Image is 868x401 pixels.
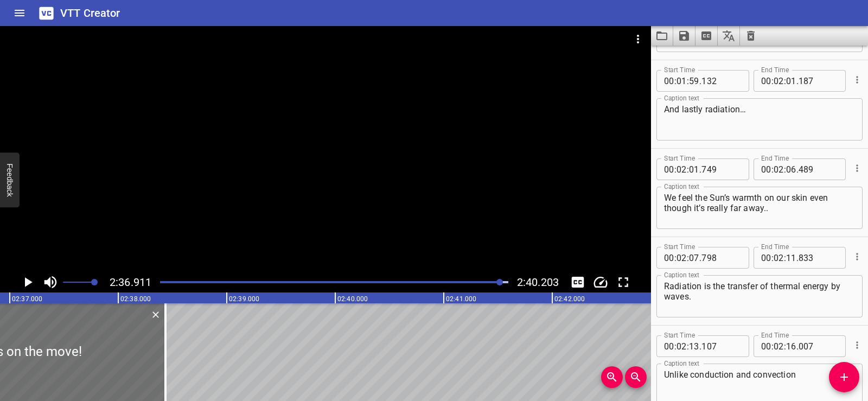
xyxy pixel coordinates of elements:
[774,158,784,180] input: 02
[850,154,863,182] div: Cue Options
[771,247,774,269] span: :
[676,70,687,92] input: 01
[850,243,863,271] div: Cue Options
[664,193,855,224] textarea: We feel the Sun’s warmth on our skin even though it’s really far away..
[774,70,784,92] input: 02
[91,279,98,285] span: Set video volume
[699,70,701,92] span: .
[799,247,838,269] input: 833
[664,158,674,180] input: 00
[784,158,786,180] span: :
[786,335,796,357] input: 16
[160,281,508,283] div: Play progress
[674,247,676,269] span: :
[664,104,855,135] textarea: And lastly radiation…
[774,247,784,269] input: 02
[774,335,784,357] input: 02
[676,335,687,357] input: 02
[718,26,740,46] button: Translate captions
[674,158,676,180] span: :
[850,66,863,94] div: Cue Options
[786,70,796,92] input: 01
[829,362,859,392] button: Add Cue
[613,272,634,292] div: Toggle Full Screen
[850,338,864,352] button: Cue Options
[664,70,674,92] input: 00
[784,335,786,357] span: :
[40,272,61,292] button: Toggle mute
[60,4,120,22] h6: VTT Creator
[625,366,647,388] button: Zoom Out
[784,247,786,269] span: :
[613,272,634,292] button: Toggle fullscreen
[120,295,151,303] text: 02:38.000
[110,276,151,289] span: Current Time
[701,247,741,269] input: 798
[655,29,668,42] svg: Load captions from file
[687,70,689,92] span: :
[695,26,718,46] button: Extract captions from video
[664,335,674,357] input: 00
[687,158,689,180] span: :
[699,158,701,180] span: .
[744,29,757,42] svg: Clear captions
[676,158,687,180] input: 02
[740,26,762,46] button: Clear captions
[850,250,864,264] button: Cue Options
[229,295,259,303] text: 02:39.000
[678,29,691,42] svg: Save captions to file
[796,158,799,180] span: .
[590,272,611,292] div: Playback Speed
[796,335,799,357] span: .
[517,276,559,289] span: 2:40.203
[687,335,689,357] span: :
[567,272,588,292] button: Toggle captions
[771,158,774,180] span: :
[673,26,695,46] button: Save captions to file
[771,70,774,92] span: :
[799,70,838,92] input: 187
[674,70,676,92] span: :
[689,158,699,180] input: 01
[850,331,863,359] div: Cue Options
[701,335,741,357] input: 107
[664,281,855,312] textarea: Radiation is the transfer of thermal energy by waves.
[12,295,42,303] text: 02:37.000
[796,247,799,269] span: .
[149,308,163,322] button: Delete
[850,161,864,175] button: Cue Options
[761,335,771,357] input: 00
[687,247,689,269] span: :
[17,272,38,292] button: Play/Pause
[590,272,611,292] button: Change Playback Speed
[799,158,838,180] input: 489
[601,366,623,388] button: Zoom In
[664,247,674,269] input: 00
[796,70,799,92] span: .
[701,158,741,180] input: 749
[689,247,699,269] input: 07
[651,26,673,46] button: Load captions from file
[761,158,771,180] input: 00
[850,73,864,87] button: Cue Options
[700,29,713,42] svg: Extract captions from video
[625,26,651,52] button: Video Options
[786,247,796,269] input: 11
[761,247,771,269] input: 00
[699,247,701,269] span: .
[699,335,701,357] span: .
[761,70,771,92] input: 00
[554,295,585,303] text: 02:42.000
[689,70,699,92] input: 59
[337,295,368,303] text: 02:40.000
[674,335,676,357] span: :
[722,29,735,42] svg: Translate captions
[799,335,838,357] input: 007
[664,370,855,400] textarea: Unlike conduction and convection
[149,308,161,322] div: Delete Cue
[786,158,796,180] input: 06
[771,335,774,357] span: :
[689,335,699,357] input: 13
[676,247,687,269] input: 02
[446,295,476,303] text: 02:41.000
